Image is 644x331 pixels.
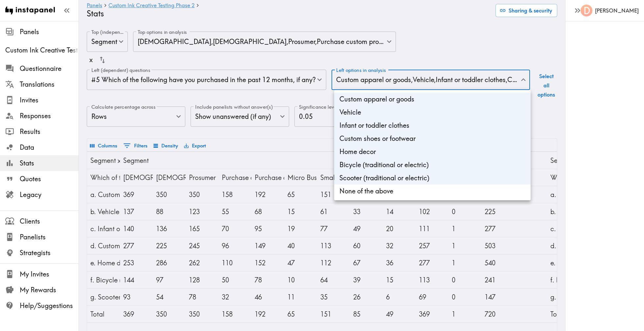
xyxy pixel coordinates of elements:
[334,132,531,145] li: Custom shoes or footwear
[334,106,531,119] li: Vehicle
[334,158,531,171] li: Bicycle (traditional or electric)
[334,145,531,158] li: Home decor
[334,119,531,132] li: Infant or toddler clothes
[334,171,531,185] li: Scooter (traditional or electric)
[334,185,531,198] li: None of the above
[334,93,531,106] li: Custom apparel or goods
